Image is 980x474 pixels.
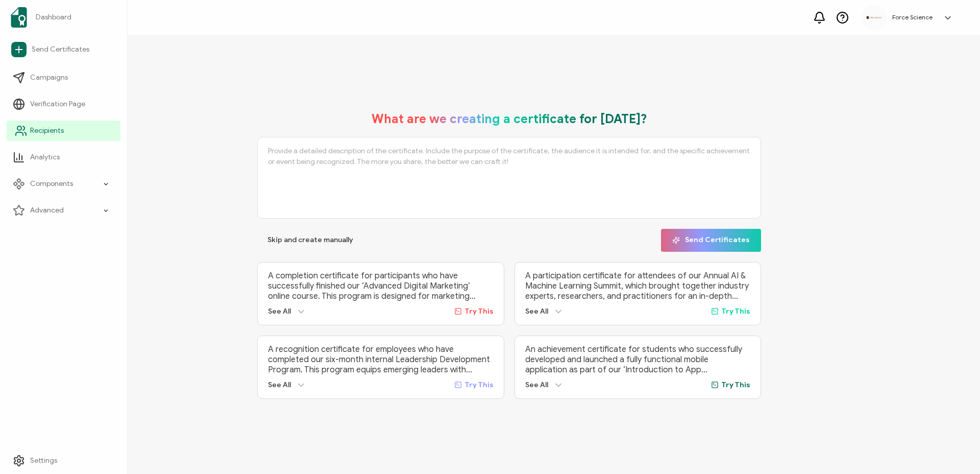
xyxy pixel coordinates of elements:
[268,344,494,375] p: A recognition certificate for employees who have completed our six-month internal Leadership Deve...
[672,236,750,244] span: Send Certificates
[464,307,494,316] span: Try This
[268,381,291,389] span: See All
[36,12,71,22] span: Dashboard
[525,344,751,375] p: An achievement certificate for students who successfully developed and launched a fully functiona...
[30,179,73,189] span: Components
[30,456,57,466] span: Settings
[867,16,882,19] img: d96c2383-09d7-413e-afb5-8f6c84c8c5d6.png
[11,7,27,28] img: sertifier-logomark-colored.svg
[7,38,120,61] a: Send Certificates
[7,3,120,32] a: Dashboard
[268,307,291,316] span: See All
[32,44,89,55] span: Send Certificates
[7,121,120,141] a: Recipients
[30,205,64,216] span: Advanced
[525,381,548,389] span: See All
[661,229,761,252] button: Send Certificates
[372,111,647,127] h1: What are we creating a certificate for [DATE]?
[30,126,64,136] span: Recipients
[892,14,933,21] h5: Force Science
[30,99,85,109] span: Verification Page
[7,67,120,88] a: Campaigns
[30,152,60,162] span: Analytics
[30,73,68,83] span: Campaigns
[525,307,548,316] span: See All
[525,271,751,301] p: A participation certificate for attendees of our Annual AI & Machine Learning Summit, which broug...
[257,229,363,252] button: Skip and create manually
[7,451,120,471] a: Settings
[7,94,120,114] a: Verification Page
[267,236,353,244] span: Skip and create manually
[268,271,494,301] p: A completion certificate for participants who have successfully finished our ‘Advanced Digital Ma...
[7,147,120,168] a: Analytics
[929,425,980,474] iframe: Chat Widget
[721,307,750,316] span: Try This
[464,381,494,389] span: Try This
[721,381,750,389] span: Try This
